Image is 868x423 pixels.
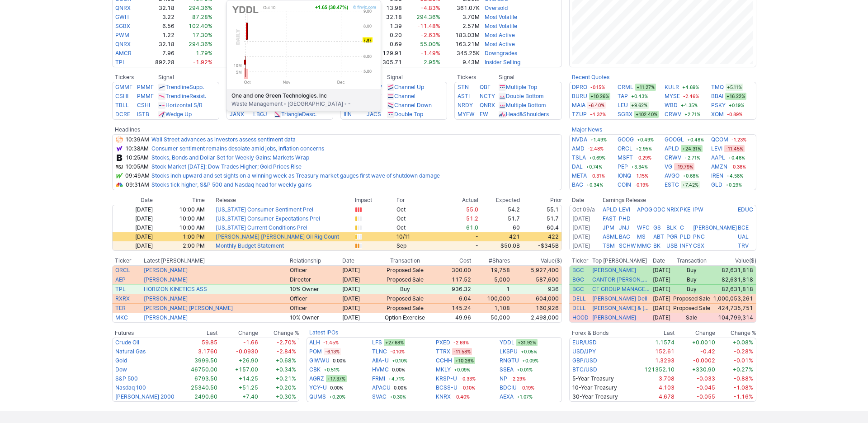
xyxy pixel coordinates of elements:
[572,215,590,222] a: [DATE]
[634,145,653,152] span: +2.95%
[144,58,175,67] td: 892.28
[309,374,324,383] a: AGRZ
[192,14,212,20] span: 87.28%
[394,102,432,108] a: Channel Down
[436,374,457,383] a: KRSP-U
[680,224,684,231] a: C
[666,224,677,231] a: BLK
[394,111,423,117] a: Double Top
[572,162,583,171] a: DAL
[665,83,679,92] a: KULR
[603,224,614,231] a: JPM
[112,73,158,82] th: Tickers
[665,92,680,101] a: MYSE
[635,84,656,91] span: +11.27%
[151,172,440,179] a: Stocks inch upward and set sights on a winning week as Treasury market gauges first wave of shutd...
[693,224,737,231] a: [PERSON_NAME]
[144,13,175,22] td: 3.22
[216,233,339,240] a: [PERSON_NAME] [PERSON_NAME] Oil Rig Count
[309,329,338,336] a: Latest IPOs
[115,102,129,108] a: TBLL
[636,136,655,143] span: +0.49%
[309,347,322,356] a: POM
[417,23,440,29] span: -11.48%
[193,59,212,66] span: -1.92%
[572,339,597,346] a: EUR/USD
[727,102,745,109] span: +0.19%
[681,145,703,152] span: +24.31%
[165,93,189,99] span: Trendline
[618,180,631,189] a: COIN
[137,111,149,117] a: ISTB
[653,233,664,240] a: ABT
[441,31,480,40] td: 183.03M
[144,22,175,31] td: 6.56
[711,144,722,153] a: LEVI
[343,100,348,107] span: •
[436,383,458,392] a: BCSS-U
[725,93,746,100] span: +16.22%
[213,58,252,67] td: 15.44K
[618,162,628,171] a: PEP
[144,267,188,273] a: [PERSON_NAME]
[485,23,517,29] a: Most Volatile
[738,224,749,231] a: BCE
[189,41,212,47] span: 294.36%
[711,110,724,119] a: XOM
[653,242,660,249] a: BK
[592,276,651,283] a: CANTOR [PERSON_NAME]
[500,392,514,401] a: AEXA
[480,102,495,108] a: QNRX
[637,224,650,231] a: WFC
[637,242,651,249] a: MMC
[630,163,649,170] span: +3.34%
[436,365,451,374] a: MKLY
[441,13,480,22] td: 3.70M
[112,125,124,134] th: Headlines
[124,153,151,162] td: 10:25AM
[458,102,473,108] a: NRDY
[144,305,233,311] a: [PERSON_NAME] [PERSON_NAME]
[506,102,546,108] a: Multiple Bottom
[681,181,700,188] span: +7.42%
[458,84,469,90] a: STN
[309,365,321,374] a: CBK
[372,347,387,356] a: TLNC
[681,172,700,179] span: +0.68%
[666,233,678,240] a: PGR
[572,295,586,302] a: DELL
[151,154,309,161] a: Stocks, Bonds and Dollar Set for Weekly Gains: Markets Wrap
[603,242,615,249] a: TSM
[572,276,584,283] a: BGC
[589,172,606,179] span: -0.31%
[458,93,470,99] a: ASTI
[115,93,128,99] a: CSHI
[371,4,402,13] td: 13.98
[115,295,130,302] a: RXRX
[421,50,440,56] span: -1.49%
[480,93,495,99] a: NCTY
[115,357,127,364] a: Gold
[213,4,252,13] td: 3.70M
[592,295,647,302] a: [PERSON_NAME] Dell
[387,73,447,82] th: Signal
[572,366,597,373] a: BTC/USD
[619,233,630,240] a: BAC
[500,347,518,356] a: LKSPU
[589,84,606,91] span: -0.15%
[213,13,252,22] td: 158.01M
[371,58,402,67] td: 305.71
[585,163,604,170] span: +0.74%
[485,50,517,56] a: Downgrades
[115,348,146,355] a: Natural Gas
[394,93,415,99] a: Channel
[665,153,681,162] a: CRWV
[436,356,452,365] a: CCHH
[572,267,584,273] a: BGC
[637,233,646,240] a: MS
[693,242,704,249] a: CSX
[693,233,705,240] a: PNC
[572,83,587,92] a: DPRO
[115,59,126,66] a: TPL
[213,40,252,49] td: 3.70M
